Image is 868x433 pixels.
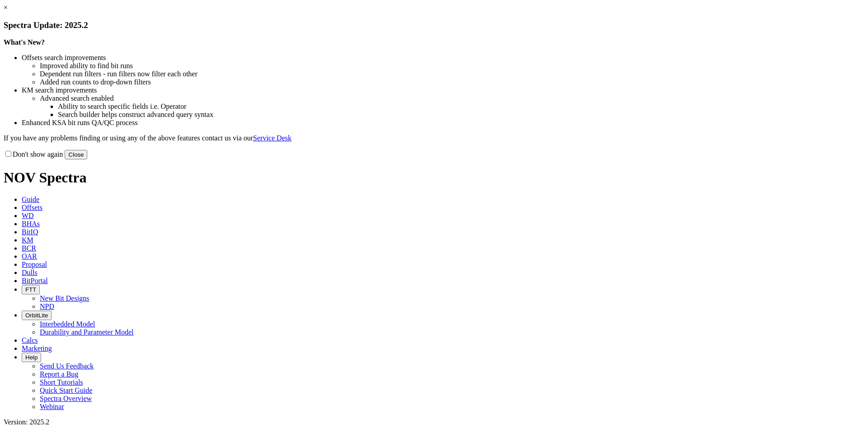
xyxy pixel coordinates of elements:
[40,378,83,386] a: Short Tutorials
[22,277,48,284] span: BitPortal
[22,261,47,268] span: Proposal
[5,151,11,157] input: Don't show again
[40,403,64,410] a: Webinar
[40,303,54,310] a: NPD
[40,328,134,336] a: Durability and Parameter Model
[4,169,864,186] h1: NOV Spectra
[40,78,864,86] li: Added run counts to drop-down filters
[22,228,38,236] span: BitIQ
[4,4,8,11] a: ×
[58,102,864,111] li: Ability to search specific fields i.e. Operator
[25,286,36,293] span: FTT
[40,94,864,102] li: Advanced search enabled
[22,196,39,203] span: Guide
[22,345,52,352] span: Marketing
[253,134,292,142] a: Service Desk
[22,86,864,94] li: KM search improvements
[22,54,864,62] li: Offsets search improvements
[40,62,864,70] li: Improved ability to find bit runs
[40,362,94,370] a: Send Us Feedback
[40,320,95,328] a: Interbedded Model
[22,220,40,228] span: BHAs
[22,212,34,219] span: WD
[22,252,37,260] span: OAR
[22,204,42,211] span: Offsets
[4,20,864,30] h3: Spectra Update: 2025.2
[58,111,864,119] li: Search builder helps construct advanced query syntax
[65,150,87,159] button: Close
[40,70,864,78] li: Dependent run filters - run filters now filter each other
[22,119,864,127] li: Enhanced KSA bit runs QA/QC process
[40,395,92,402] a: Spectra Overview
[22,269,38,276] span: Dulls
[22,244,36,252] span: BCR
[4,150,63,158] label: Don't show again
[40,370,78,378] a: Report a Bug
[40,386,92,394] a: Quick Start Guide
[22,336,38,344] span: Calcs
[40,294,89,302] a: New Bit Designs
[22,236,33,244] span: KM
[4,134,864,142] p: If you have any problems finding or using any of the above features contact us via our
[25,354,38,361] span: Help
[25,312,48,319] span: OrbitLite
[4,38,45,46] strong: What's New?
[4,418,864,426] div: Version: 2025.2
